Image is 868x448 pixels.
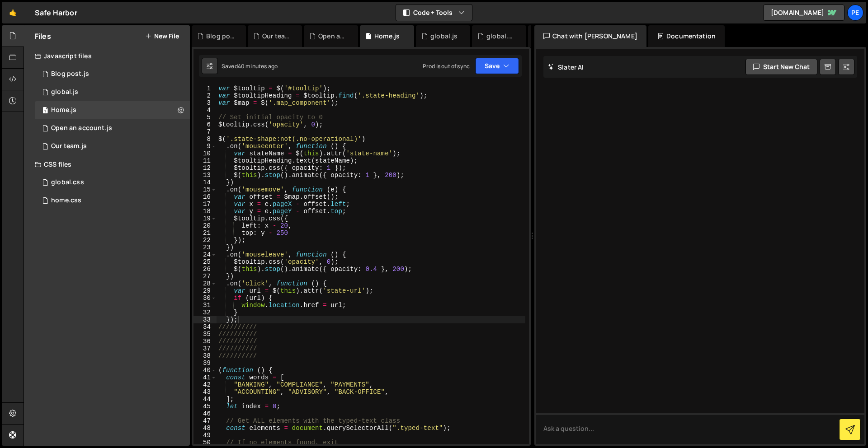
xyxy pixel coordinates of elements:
[193,222,217,229] div: 20
[193,367,217,374] div: 40
[193,107,217,114] div: 4
[430,32,458,41] div: global.js
[423,62,470,70] div: Prod is out of sync
[193,425,217,432] div: 48
[193,186,217,193] div: 15
[51,196,81,205] div: home.css
[193,381,217,388] div: 42
[847,5,863,21] a: Pe
[193,251,217,258] div: 24
[193,99,217,107] div: 3
[396,5,472,21] button: Code + Tools
[206,32,235,41] div: Blog post.js
[193,237,217,244] div: 22
[193,323,217,331] div: 34
[35,137,190,155] div: 16385/45046.js
[193,302,217,309] div: 31
[238,62,278,70] div: 40 minutes ago
[2,2,24,23] a: 🤙
[193,150,217,157] div: 10
[193,164,217,172] div: 12
[193,338,217,345] div: 36
[193,157,217,164] div: 11
[193,309,217,316] div: 32
[193,316,217,323] div: 33
[534,25,646,47] div: Chat with [PERSON_NAME]
[262,32,291,41] div: Our team.js
[193,258,217,266] div: 25
[193,201,217,208] div: 17
[193,121,217,128] div: 6
[648,25,725,47] div: Documentation
[193,128,217,135] div: 7
[51,70,89,78] div: Blog post.js
[193,208,217,215] div: 18
[193,266,217,273] div: 26
[42,107,48,115] span: 1
[193,92,217,99] div: 2
[193,410,217,417] div: 46
[51,124,112,132] div: Open an account.js
[374,32,400,41] div: Home.js
[24,155,190,173] div: CSS files
[35,31,51,41] h2: Files
[35,65,190,83] div: 16385/45865.js
[548,63,584,71] h2: Slater AI
[35,119,190,137] div: 16385/45136.js
[222,62,278,70] div: Saved
[35,191,190,210] div: 16385/45146.css
[51,88,78,96] div: global.js
[193,403,217,410] div: 45
[193,374,217,381] div: 41
[193,193,217,201] div: 16
[486,32,515,41] div: global.css
[35,83,190,101] div: 16385/45478.js
[193,396,217,403] div: 44
[193,280,217,287] div: 28
[35,173,190,191] div: 16385/45328.css
[24,47,190,65] div: Javascript files
[145,33,179,40] button: New File
[193,331,217,338] div: 35
[51,142,87,150] div: Our team.js
[763,5,844,21] a: [DOMAIN_NAME]
[193,388,217,396] div: 43
[35,7,77,18] div: Safe Harbor
[51,106,76,114] div: Home.js
[193,114,217,121] div: 5
[193,172,217,179] div: 13
[193,432,217,439] div: 49
[318,32,347,41] div: Open an account.js
[193,345,217,352] div: 37
[193,244,217,251] div: 23
[475,58,519,74] button: Save
[193,359,217,367] div: 39
[193,85,217,92] div: 1
[193,179,217,186] div: 14
[51,178,84,187] div: global.css
[193,287,217,294] div: 29
[193,215,217,222] div: 19
[193,229,217,237] div: 21
[193,294,217,302] div: 30
[193,417,217,425] div: 47
[193,135,217,143] div: 8
[745,59,817,75] button: Start new chat
[193,273,217,280] div: 27
[193,439,217,446] div: 50
[193,143,217,150] div: 9
[193,352,217,359] div: 38
[35,101,190,119] div: 16385/44326.js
